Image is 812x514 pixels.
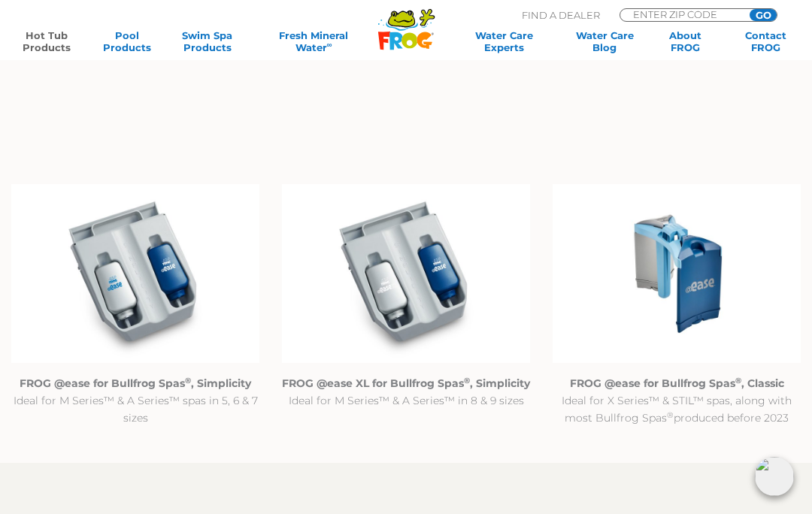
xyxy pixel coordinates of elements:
strong: FROG @ease for Bullfrog Spas , Classic [570,376,784,390]
a: AboutFROG [654,29,717,53]
sup: ® [667,410,674,420]
input: GO [750,9,777,21]
sup: ® [185,376,191,385]
a: Water CareExperts [453,29,556,53]
a: ContactFROG [735,29,797,53]
strong: FROG @ease XL for Bullfrog Spas , Simplicity [282,376,530,390]
a: Hot TubProducts [15,29,77,53]
sup: ∞ [327,41,332,49]
p: Find A Dealer [522,8,600,22]
img: @ease_Bullfrog_FROG @ease R180 for Bullfrog Spas with Filter [11,184,259,363]
p: Ideal for M Series™ & A Series™ spas in 5, 6 & 7 sizes [11,375,259,427]
strong: FROG @ease for Bullfrog Spas , Simplicity [20,376,251,390]
p: Ideal for M Series™ & A Series™ in 8 & 9 sizes [282,375,530,410]
img: @ease_Bullfrog_FROG @easeXL for Bullfrog Spas with Filter [282,184,530,363]
sup: ® [735,376,741,385]
a: Fresh MineralWater∞ [256,29,371,53]
p: Ideal for X Series™ & STIL™ spas, along with most Bullfrog Spas produced before 2023 [553,375,801,427]
sup: ® [464,376,470,385]
img: Untitled design (94) [553,184,801,363]
a: Water CareBlog [574,29,636,53]
input: Zip Code Form [632,9,733,20]
a: Swim SpaProducts [176,29,238,53]
a: PoolProducts [95,29,158,53]
img: openIcon [755,457,794,496]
